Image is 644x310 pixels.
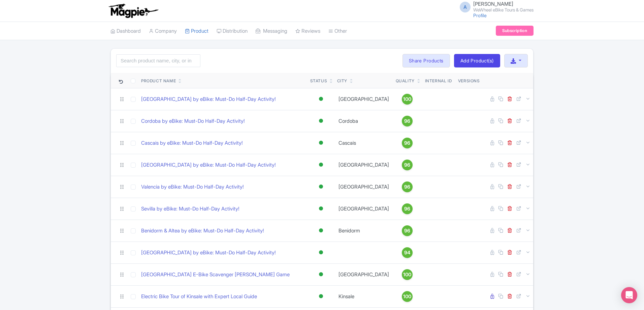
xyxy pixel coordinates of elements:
td: Benidorm [334,220,393,242]
a: [GEOGRAPHIC_DATA] E-Bike Scavenger [PERSON_NAME] Game [141,271,290,279]
th: Internal ID [421,73,455,88]
div: Product Name [141,78,176,84]
td: [GEOGRAPHIC_DATA] [334,154,393,176]
a: 96 [396,225,419,236]
a: 100 [396,291,419,302]
a: 96 [396,203,419,214]
span: 96 [404,161,410,169]
span: 100 [403,293,411,300]
div: Active [318,160,324,170]
a: 96 [396,138,419,148]
a: Valencia by eBike: Must-Do Half-Day Activity! [141,183,244,191]
a: Benidorm & Altea by eBike: Must-Do Half-Day Activity! [141,227,264,235]
td: [GEOGRAPHIC_DATA] [334,263,393,285]
a: Company [149,22,177,40]
a: A [PERSON_NAME] WeWheel eBike Tours & Games [456,1,534,12]
img: logo-ab69f6fb50320c5b225c76a69d11143b.png [107,3,159,18]
div: Active [318,226,324,235]
td: Cascais [334,132,393,154]
div: Active [318,182,324,192]
td: [GEOGRAPHIC_DATA] [334,88,393,110]
span: [PERSON_NAME] [473,1,513,7]
a: Distribution [217,22,248,40]
a: Dashboard [110,22,141,40]
div: Open Intercom Messenger [621,287,637,303]
a: Profile [473,12,487,18]
div: Active [318,138,324,148]
a: 100 [396,94,419,105]
div: Status [310,78,327,84]
a: Cascais by eBike: Must-Do Half-Day Activity! [141,139,243,147]
a: Cordoba by eBike: Must-Do Half-Day Activity! [141,117,245,125]
div: Active [318,204,324,214]
div: Active [318,270,324,279]
a: [GEOGRAPHIC_DATA] by eBike: Must-Do Half-Day Activity! [141,249,276,257]
a: Subscription [496,26,534,36]
div: Quality [396,78,415,84]
td: [GEOGRAPHIC_DATA] [334,198,393,220]
td: [GEOGRAPHIC_DATA] [334,176,393,198]
span: 96 [404,117,410,125]
a: 96 [396,116,419,126]
a: 94 [396,247,419,258]
span: 96 [404,139,410,147]
div: City [337,78,347,84]
div: Active [318,116,324,126]
a: Sevilla by eBike: Must-Do Half-Day Activity! [141,205,239,213]
span: 96 [404,183,410,191]
a: 100 [396,269,419,280]
a: Add Product(s) [454,54,500,67]
span: 94 [404,249,410,256]
a: Other [328,22,347,40]
a: Share Products [402,54,450,67]
td: Cordoba [334,110,393,132]
span: 100 [403,271,411,278]
div: Active [318,248,324,257]
a: Product [185,22,208,40]
span: A [460,2,471,12]
span: 96 [404,205,410,213]
span: 100 [403,95,411,103]
td: Kinsale [334,285,393,307]
a: Reviews [295,22,320,40]
a: 96 [396,160,419,170]
input: Search product name, city, or interal id [116,54,200,67]
a: Electric Bike Tour of Kinsale with Expert Local Guide [141,293,257,301]
a: [GEOGRAPHIC_DATA] by eBike: Must-Do Half-Day Activity! [141,95,276,103]
div: Active [318,94,324,104]
a: 96 [396,181,419,192]
a: Messaging [256,22,287,40]
small: WeWheel eBike Tours & Games [473,8,534,12]
th: Versions [455,73,483,88]
a: [GEOGRAPHIC_DATA] by eBike: Must-Do Half-Day Activity! [141,161,276,169]
span: 96 [404,227,410,234]
div: Active [318,291,324,301]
